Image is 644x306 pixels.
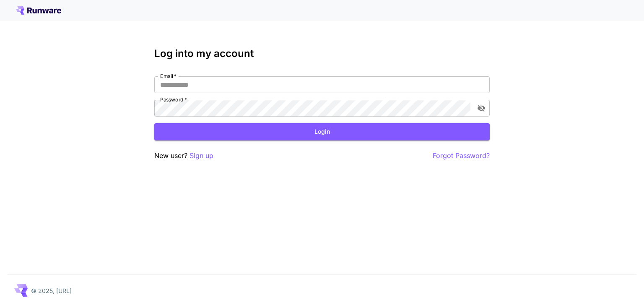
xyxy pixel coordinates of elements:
[154,150,213,161] p: New user?
[154,48,490,60] h3: Log into my account
[190,150,213,161] button: Sign up
[154,123,490,140] button: Login
[433,150,490,161] button: Forgot Password?
[160,96,187,103] label: Password
[31,286,72,295] p: © 2025, [URL]
[474,101,489,116] button: toggle password visibility
[160,73,177,80] label: Email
